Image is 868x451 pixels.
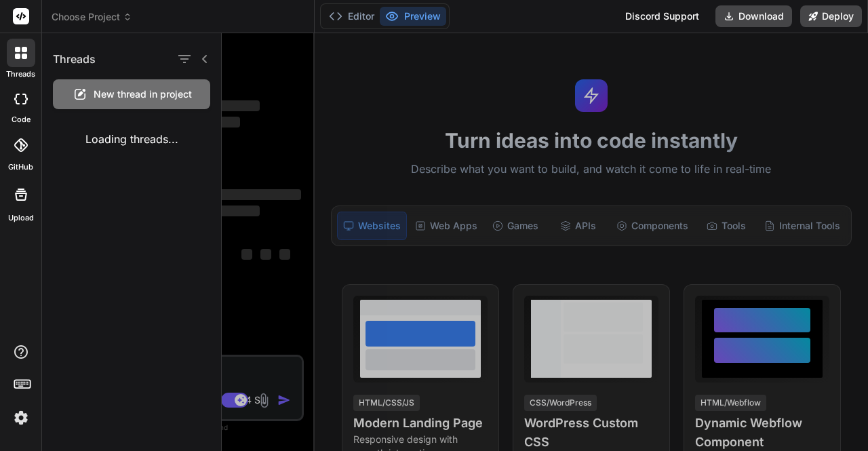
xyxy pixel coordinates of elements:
label: GitHub [8,161,33,173]
h1: Threads [53,51,96,67]
label: code [12,114,31,125]
button: Download [715,5,792,27]
div: Discord Support [617,5,707,27]
span: Choose Project [52,10,132,24]
img: settings [9,406,33,429]
label: threads [6,68,35,80]
label: Upload [8,212,34,224]
button: Deploy [800,5,862,27]
div: Loading threads... [42,120,221,158]
span: New thread in project [94,87,192,101]
button: Editor [323,7,380,26]
button: Preview [380,7,446,26]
